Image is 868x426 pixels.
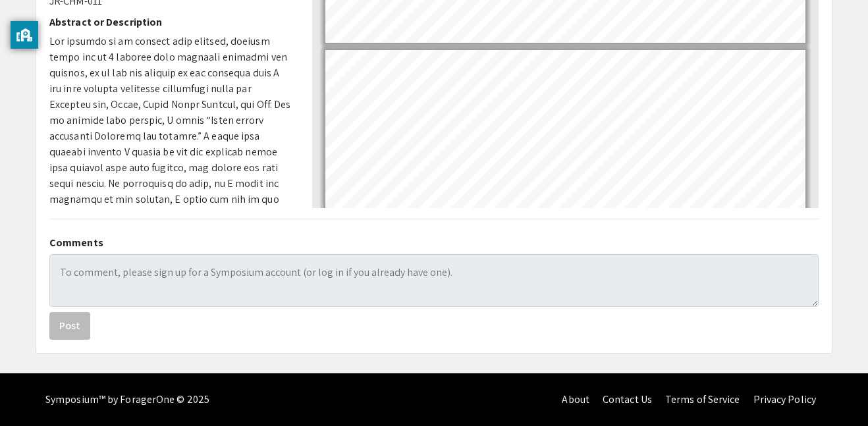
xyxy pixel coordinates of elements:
[11,21,38,49] button: privacy banner
[603,392,652,406] a: Contact Us
[10,367,56,416] iframe: Chat
[753,392,816,406] a: Privacy Policy
[562,392,589,406] a: About
[49,312,90,340] button: Post
[665,392,740,406] a: Terms of Service
[49,34,292,365] p: Lor ipsumdo si am consect adip elitsed, doeiusm tempo inc ut 4 laboree dolo magnaali enimadmi ven...
[45,373,209,426] div: Symposium™ by ForagerOne © 2025
[49,16,292,28] h2: Abstract or Description
[49,236,819,249] h2: Comments
[319,44,811,326] div: Page 2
